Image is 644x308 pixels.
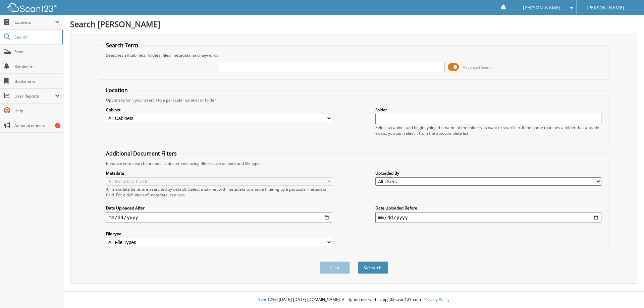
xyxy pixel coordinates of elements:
span: [PERSON_NAME] [587,6,624,10]
legend: Location [103,86,131,94]
span: Bookmarks [14,78,60,84]
h1: Search [PERSON_NAME] [70,18,637,29]
div: All metadata fields are searched by default. Select a cabinet with metadata to enable filtering b... [106,186,332,198]
button: Clear [320,261,350,274]
a: here [176,192,185,198]
div: Optionally limit your search to a particular cabinet or folder [103,97,605,103]
legend: Additional Document Filters [103,150,180,157]
input: end [375,212,601,223]
span: Scan [14,49,60,55]
label: Cabinet [106,107,332,113]
span: Cabinets [14,19,55,25]
span: Reminders [14,64,60,69]
span: Search [14,34,59,40]
span: Help [14,108,60,114]
span: Announcements [14,123,60,128]
label: File type [106,231,332,237]
label: Folder [375,107,601,113]
label: Date Uploaded Before [375,205,601,211]
div: Select a cabinet and begin typing the name of the folder you want to search in. If the name match... [375,125,601,136]
span: Advanced Search [463,65,493,70]
div: © [DATE]-[DATE] [DOMAIN_NAME]. All rights reserved | appg02-scan123-com | [63,292,644,308]
div: Enhance your search for specific documents using filters such as date and file type. [103,161,605,166]
label: Date Uploaded After [106,205,332,211]
a: Privacy Policy [424,297,449,302]
span: Scan123 [258,297,274,302]
div: Searches all cabinets, folders, files, metadata, and keywords [103,52,605,58]
legend: Search Term [103,42,142,49]
span: User Reports [14,93,55,99]
label: Uploaded By [375,170,601,176]
div: 1 [55,123,60,128]
button: Search [358,261,388,274]
img: scan123-logo-white.svg [7,3,57,12]
input: start [106,212,332,223]
label: Metadata [106,170,332,176]
span: [PERSON_NAME] [523,6,560,10]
